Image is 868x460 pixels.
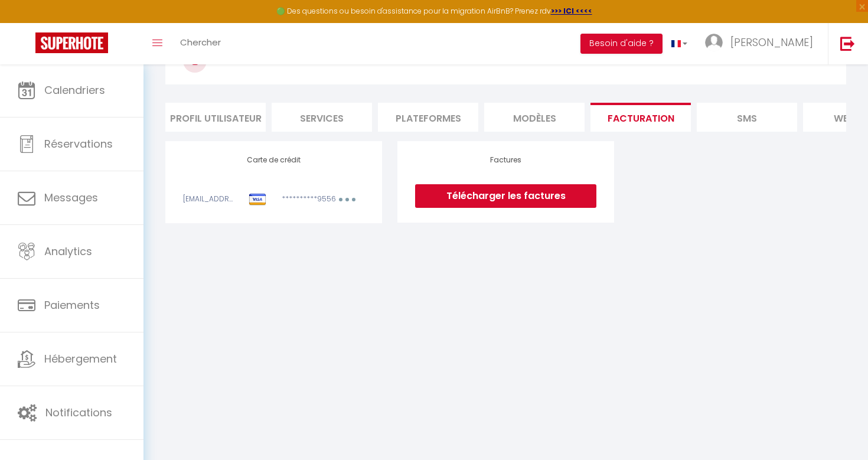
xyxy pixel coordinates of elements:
li: Profil Utilisateur [165,103,266,132]
span: Chercher [180,36,221,48]
img: credit-card [249,194,266,206]
li: Services [272,103,372,132]
a: Télécharger les factures [415,184,596,208]
span: Hébergement [44,351,117,366]
span: Analytics [44,244,92,259]
img: logout [840,36,855,51]
a: ... [PERSON_NAME] [696,23,828,64]
a: Chercher [171,23,230,64]
img: ... [705,34,723,51]
span: [PERSON_NAME] [730,35,813,50]
li: Facturation [590,103,691,132]
h4: Factures [415,156,596,164]
li: SMS [697,103,797,132]
span: Réservations [44,136,113,151]
span: Notifications [45,405,112,420]
span: Paiements [44,298,100,312]
li: Plateformes [378,103,478,132]
h4: Carte de crédit [183,156,364,164]
button: Besoin d'aide ? [580,34,663,54]
span: Messages [44,190,98,205]
span: Calendriers [44,83,105,97]
li: MODÈLES [484,103,585,132]
a: >>> ICI <<<< [551,6,592,16]
div: [EMAIL_ADDRESS][DOMAIN_NAME] [175,194,241,208]
img: Super Booking [35,32,108,53]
